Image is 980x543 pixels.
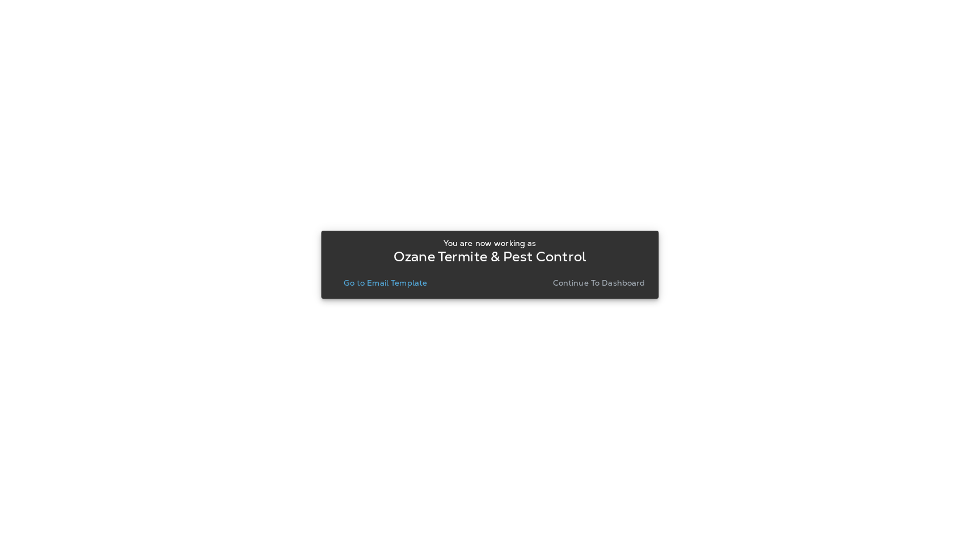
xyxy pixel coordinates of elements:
p: Ozane Termite & Pest Control [394,252,586,261]
p: Go to Email Template [344,278,427,287]
p: Continue to Dashboard [553,278,645,287]
button: Continue to Dashboard [548,275,650,291]
p: You are now working as [443,239,536,248]
button: Go to Email Template [339,275,432,291]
